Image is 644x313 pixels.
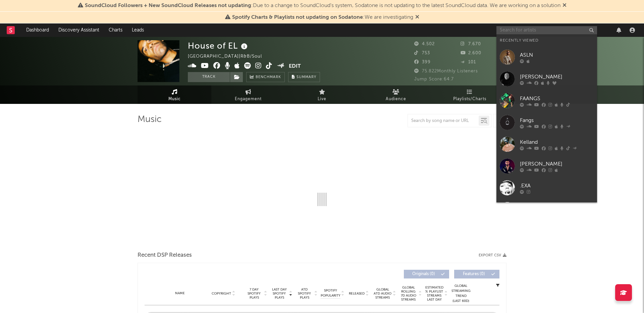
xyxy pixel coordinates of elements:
[85,3,251,8] span: SoundCloud Followers + New SoundCloud Releases not updating
[453,95,486,103] span: Playlists/Charts
[520,182,594,190] div: .EXA
[54,23,104,37] a: Discovery Assistant
[414,42,435,46] span: 4.502
[235,95,262,103] span: Engagement
[496,112,597,133] a: Fangs
[168,95,181,103] span: Music
[496,68,597,90] a: [PERSON_NAME]
[349,292,365,296] span: Released
[297,75,316,79] span: Summary
[461,42,481,46] span: 7.670
[454,270,499,278] button: Features(0)
[138,251,192,259] span: Recent DSP Releases
[496,133,597,155] a: Kelland
[414,77,454,81] span: Jump Score: 64.7
[404,270,449,278] button: Originals(0)
[188,40,249,51] div: House of EL
[289,62,301,71] button: Edit
[425,286,443,302] span: Estimated % Playlist Streams Last Day
[386,95,406,103] span: Audience
[188,53,270,61] div: [GEOGRAPHIC_DATA] | R&B/Soul
[285,85,359,104] a: Live
[408,272,439,276] span: Originals ( 0 )
[496,46,597,68] a: ASLN
[188,72,230,82] button: Track
[359,85,433,104] a: Audience
[414,60,431,64] span: 399
[158,291,202,296] div: Name
[414,51,430,55] span: 753
[415,15,419,20] span: Dismiss
[373,288,392,300] span: Global ATD Audio Streams
[451,284,471,304] div: Global Streaming Trend (Last 60D)
[433,85,506,104] a: Playlists/Charts
[318,95,326,103] span: Live
[138,85,211,104] a: Music
[461,60,476,64] span: 101
[520,73,594,81] div: [PERSON_NAME]
[414,69,478,73] span: 75.822 Monthly Listeners
[270,288,288,300] span: Last Day Spotify Plays
[496,177,597,199] a: .EXA
[104,23,127,37] a: Charts
[256,73,281,81] span: Benchmark
[520,160,594,168] div: [PERSON_NAME]
[408,118,479,124] input: Search by song name or URL
[520,51,594,59] div: ASLN
[520,116,594,124] div: Fangs
[562,3,567,8] span: Dismiss
[500,37,594,45] div: Recently Viewed
[85,3,560,8] span: : Due to a change to SoundCloud's system, Sodatone is not updating to the latest SoundCloud data....
[211,85,285,104] a: Engagement
[245,288,263,300] span: 7 Day Spotify Plays
[459,272,489,276] span: Features ( 0 )
[399,286,418,302] span: Global Rolling 7D Audio Streams
[496,90,597,112] a: FAANGS
[520,138,594,146] div: Kelland
[127,23,149,37] a: Leads
[296,288,313,300] span: ATD Spotify Plays
[246,72,285,82] a: Benchmark
[232,15,363,20] span: Spotify Charts & Playlists not updating on Sodatone
[212,292,231,296] span: Copyright
[21,23,54,37] a: Dashboard
[288,72,320,82] button: Summary
[232,15,413,20] span: : We are investigating
[496,199,597,221] a: Alika
[520,95,594,103] div: FAANGS
[479,253,506,257] button: Export CSV
[461,51,481,55] span: 2.600
[496,26,597,35] input: Search for artists
[496,155,597,177] a: [PERSON_NAME]
[321,288,340,298] span: Spotify Popularity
